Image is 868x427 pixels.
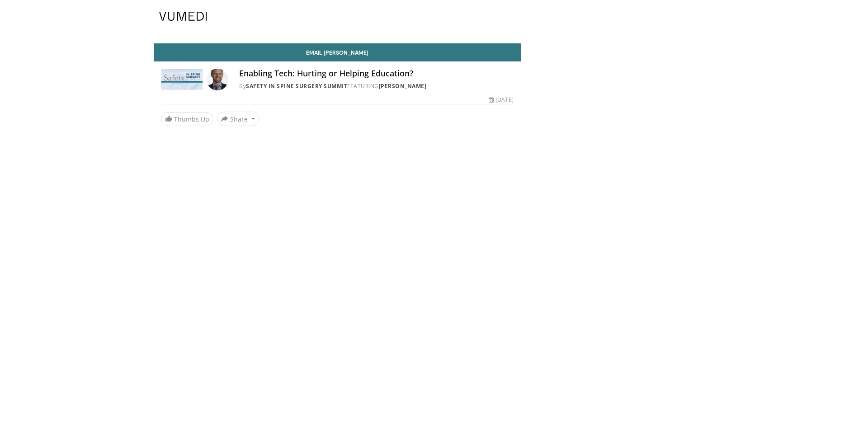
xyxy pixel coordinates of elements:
div: By FEATURING [239,82,513,90]
img: Safety in Spine Surgery Summit [161,69,203,90]
div: [DATE] [489,96,513,104]
a: [PERSON_NAME] [379,82,427,90]
h4: Enabling Tech: Hurting or Helping Education? [239,69,513,79]
img: Avatar [207,69,228,90]
button: Share [217,112,259,126]
img: VuMedi Logo [159,12,207,21]
a: Thumbs Up [161,112,213,126]
a: Safety in Spine Surgery Summit [246,82,347,90]
a: Email [PERSON_NAME] [154,43,521,61]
